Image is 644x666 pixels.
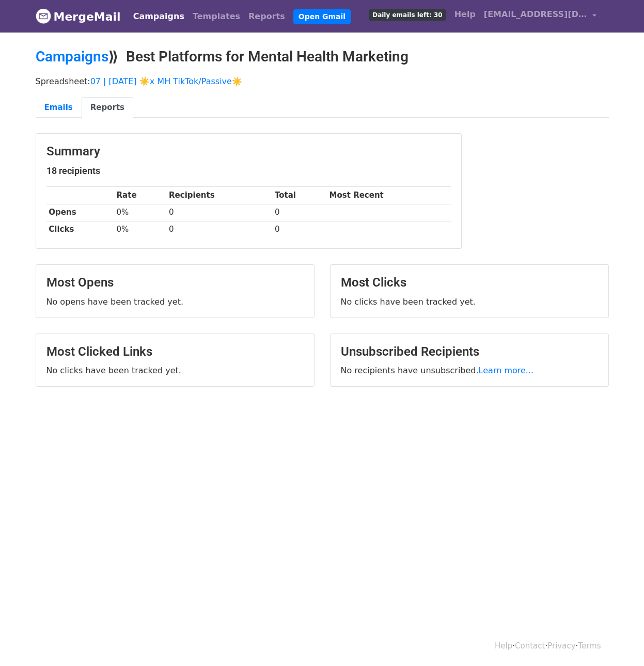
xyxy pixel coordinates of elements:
th: Total [272,187,327,204]
p: Spreadsheet: [36,76,609,87]
a: Reports [82,97,133,118]
a: Help [450,4,480,25]
h5: 18 recipients [46,165,451,177]
h3: Summary [46,144,451,159]
a: Terms [578,641,601,651]
a: Campaigns [129,6,189,27]
h2: ⟫ Best Platforms for Mental Health Marketing [36,48,609,66]
p: No clicks have been tracked yet. [46,365,304,376]
h3: Most Clicks [341,275,598,290]
span: [EMAIL_ADDRESS][DOMAIN_NAME] [484,8,587,21]
p: No recipients have unsubscribed. [341,365,598,376]
a: Emails [36,97,82,118]
a: Help [495,641,512,651]
a: Daily emails left: 30 [365,4,450,25]
a: [EMAIL_ADDRESS][DOMAIN_NAME] [480,4,601,28]
p: No clicks have been tracked yet. [341,296,598,307]
img: MergeMail logo [36,8,51,24]
h3: Unsubscribed Recipients [341,344,598,359]
a: Contact [515,641,545,651]
td: 0% [114,221,167,238]
th: Recipients [166,187,272,204]
a: Open Gmail [293,9,351,24]
td: 0 [166,221,272,238]
a: Reports [244,6,289,27]
a: Learn more... [479,366,534,375]
th: Opens [46,204,114,221]
a: MergeMail [36,6,121,27]
a: 07 | [DATE] ☀️x MH TikTok/Passive☀️ [90,76,242,86]
p: No opens have been tracked yet. [46,296,304,307]
td: 0 [272,221,327,238]
td: 0 [272,204,327,221]
th: Most Recent [327,187,451,204]
a: Templates [189,6,244,27]
th: Rate [114,187,167,204]
h3: Most Clicked Links [46,344,304,359]
h3: Most Opens [46,275,304,290]
td: 0% [114,204,167,221]
iframe: Chat Widget [592,616,644,666]
th: Clicks [46,221,114,238]
a: Campaigns [36,48,108,65]
span: Daily emails left: 30 [369,9,446,21]
td: 0 [166,204,272,221]
a: Privacy [547,641,575,651]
